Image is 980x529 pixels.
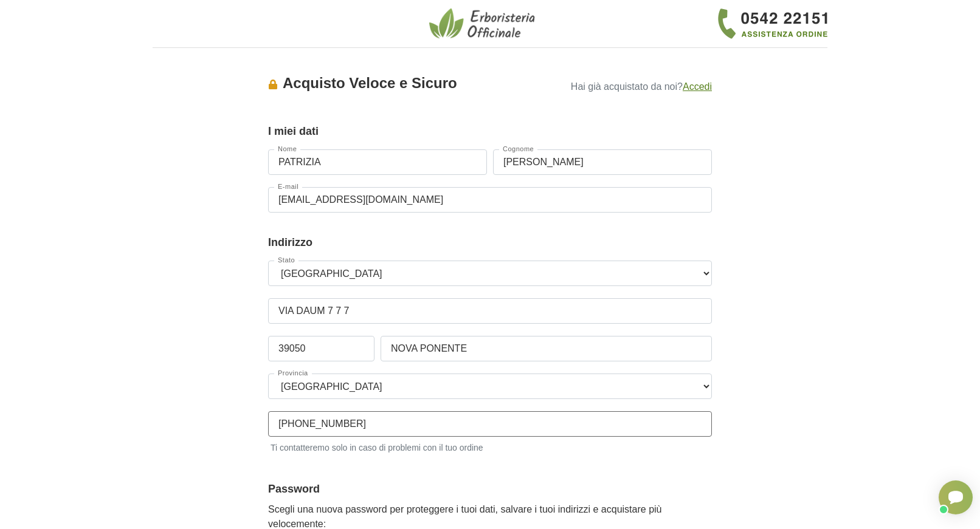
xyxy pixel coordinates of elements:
iframe: Smartsupp widget button [939,480,973,514]
legend: Indirizzo [268,234,712,251]
label: Stato [274,257,298,264]
label: E-mail [274,183,302,190]
div: Acquisto Veloce e Sicuro [268,72,549,94]
input: CAP [268,336,374,361]
a: Accedi [683,81,712,92]
legend: I miei dati [268,123,712,140]
label: Cognome [499,146,537,152]
input: Telefono [268,411,712,437]
input: Nome [268,149,487,175]
input: Città [381,336,712,361]
label: Provincia [274,370,312,377]
input: Cognome [493,149,712,175]
small: Ti contatteremo solo in caso di problemi con il tuo ordine [268,439,712,454]
p: Hai già acquistato da noi? [549,77,712,94]
input: E-mail [268,187,712,213]
img: Erboristeria Officinale [429,7,539,40]
label: Nome [274,146,300,152]
legend: Password [268,481,712,497]
input: Indirizzo [268,298,712,324]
